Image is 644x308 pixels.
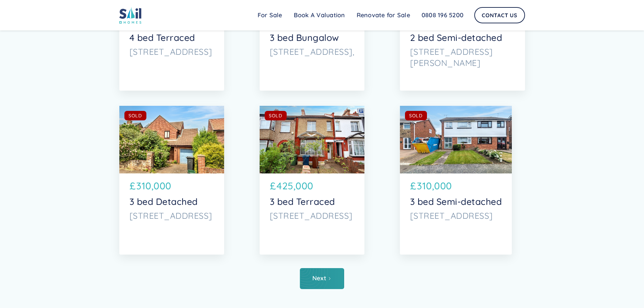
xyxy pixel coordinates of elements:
[410,46,515,68] p: [STREET_ADDRESS][PERSON_NAME]
[400,106,512,255] a: SOLD£310,0003 bed Semi-detached[STREET_ADDRESS]
[410,32,515,43] p: 2 bed Semi-detached
[351,8,416,22] a: Renovate for Sale
[410,179,416,193] p: £
[119,106,224,255] a: SOLD£310,0003 bed Detached[STREET_ADDRESS]
[128,112,142,119] div: SOLD
[269,112,282,119] div: SOLD
[312,275,326,282] div: Next
[252,8,288,22] a: For Sale
[129,179,136,193] p: £
[260,106,364,255] a: SOLD£425,0003 bed Terraced[STREET_ADDRESS]
[288,8,351,22] a: Book A Valuation
[270,196,354,207] p: 3 bed Terraced
[136,179,171,193] p: 310,000
[119,268,525,289] div: List
[270,46,355,57] p: [STREET_ADDRESS],
[410,210,502,221] p: [STREET_ADDRESS]
[410,196,502,207] p: 3 bed Semi-detached
[417,179,452,193] p: 310,000
[129,32,214,43] p: 4 bed Terraced
[409,112,423,119] div: SOLD
[119,7,142,24] img: sail home logo colored
[270,179,276,193] p: £
[474,7,525,23] a: Contact Us
[300,268,344,289] a: Next Page
[416,8,469,22] a: 0808 196 5200
[277,179,313,193] p: 425,000
[270,32,355,43] p: 3 bed Bungalow
[129,196,214,207] p: 3 bed Detached
[129,46,214,57] p: [STREET_ADDRESS]
[270,210,354,221] p: [STREET_ADDRESS]
[129,210,214,221] p: [STREET_ADDRESS]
